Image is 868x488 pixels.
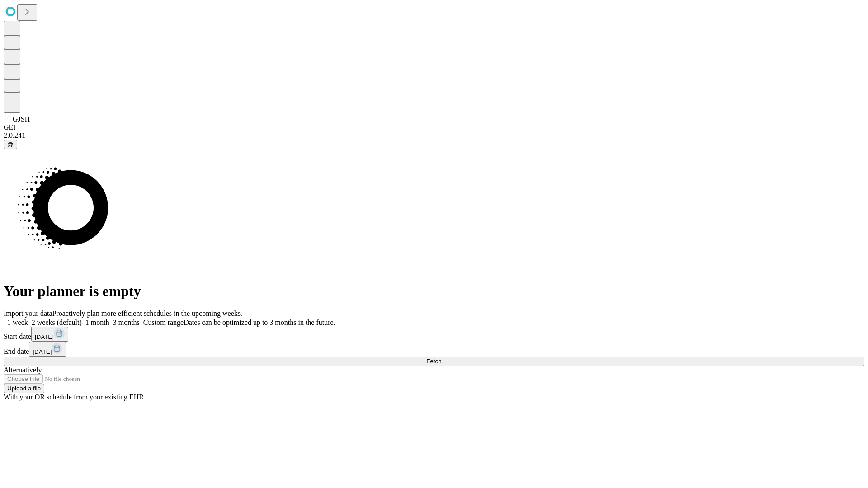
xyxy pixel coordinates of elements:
span: Import your data [4,310,52,317]
span: 2 weeks (default) [32,319,82,326]
button: Fetch [4,357,864,366]
div: GEI [4,123,864,131]
span: @ [7,141,14,148]
span: With your OR schedule from your existing EHR [4,393,144,401]
span: Alternatively [4,366,42,374]
span: Proactively plan more efficient schedules in the upcoming weeks. [52,310,242,317]
span: GJSH [13,115,30,123]
span: 1 week [7,319,28,326]
span: Fetch [426,358,441,365]
span: 3 months [113,319,140,326]
button: @ [4,140,17,149]
span: [DATE] [33,348,52,355]
div: 2.0.241 [4,131,864,140]
button: [DATE] [29,342,66,357]
span: [DATE] [35,333,54,340]
span: Dates can be optimized up to 3 months in the future. [184,319,335,326]
div: End date [4,342,864,357]
span: Custom range [143,319,184,326]
h1: Your planner is empty [4,283,864,300]
div: Start date [4,327,864,342]
span: 1 month [85,319,109,326]
button: [DATE] [31,327,68,342]
button: Upload a file [4,384,44,393]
